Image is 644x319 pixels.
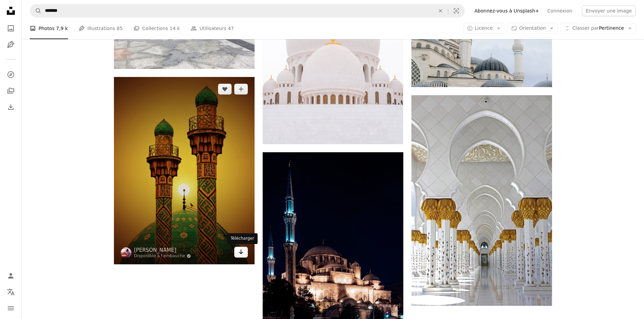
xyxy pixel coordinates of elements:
span: 47 [228,25,234,32]
a: Utilisateurs 47 [191,18,234,39]
a: Photos [4,22,18,35]
button: Envoyer une image [582,5,636,16]
form: Rechercher des visuels sur tout le site [30,4,465,18]
button: Licence [463,23,505,34]
button: Menu [4,301,18,315]
span: Classer par [572,25,599,31]
a: Télécharger [234,247,248,258]
a: Historique de téléchargement [4,100,18,114]
a: Illustrations 85 [79,18,123,39]
button: Classer parPertinence [560,23,636,34]
span: 85 [117,25,123,32]
a: Disponible à l’embauche [134,254,191,259]
a: Explorer [4,68,18,81]
a: Connexion [543,5,576,16]
a: Un grand bâtiment blanc avec un dôme bleu [411,37,552,43]
span: Licence [475,25,493,31]
button: Orientation [507,23,558,34]
a: [PERSON_NAME] [134,247,191,254]
span: 14 k [170,25,180,32]
button: Recherche de visuels [448,4,464,17]
div: Télécharger [227,233,258,244]
a: temple en dôme en béton brun pendant la nuit [263,255,403,261]
span: Orientation [519,25,546,31]
a: Collections [4,84,18,98]
a: Connexion / S’inscrire [4,269,18,283]
a: tour marron et vert avec lumière [114,167,255,174]
span: Pertinence [572,25,624,32]
a: Abonnez-vous à Unsplash+ [470,5,543,16]
a: Collections 14 k [134,18,180,39]
a: Mosquée Zayed Sheikh, Arabie saoudite de jour [411,197,552,204]
button: Effacer [433,4,448,17]
a: Accueil — Unsplash [4,4,18,19]
img: Mosquée Zayed Sheikh, Arabie saoudite de jour [411,95,552,306]
button: Langue [4,285,18,299]
a: Illustrations [4,38,18,51]
img: tour marron et vert avec lumière [114,77,255,264]
button: Ajouter à la collection [234,84,248,95]
button: J’aime [218,84,232,95]
img: Accéder au profil de Hasan Almasi [121,247,132,258]
button: Rechercher sur Unsplash [30,4,42,17]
